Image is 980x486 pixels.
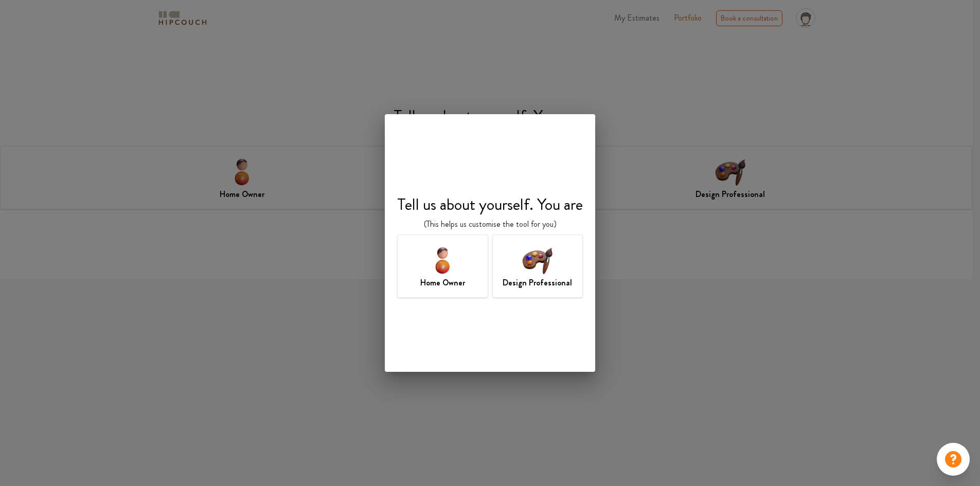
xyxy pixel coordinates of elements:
img: home-owner-icon [426,243,459,277]
p: (This helps us customise the tool for you) [424,218,557,230]
img: designer-icon [521,243,554,277]
h4: Tell us about yourself. You are [397,194,583,214]
h7: Design Professional [503,277,572,289]
h7: Home Owner [420,277,465,289]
